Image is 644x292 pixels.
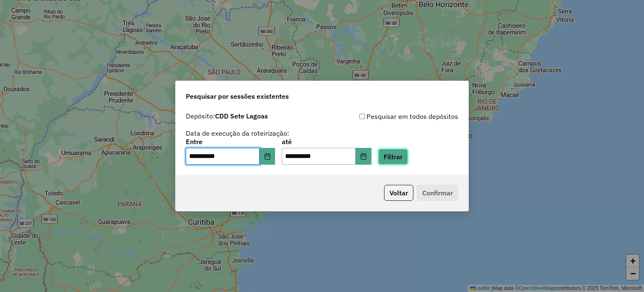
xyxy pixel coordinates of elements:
[384,185,413,201] button: Voltar
[282,137,371,147] label: até
[186,128,289,138] label: Data de execução da roteirização:
[186,137,275,147] label: Entre
[186,111,268,121] label: Depósito:
[378,149,408,165] button: Filtrar
[260,148,275,165] button: Choose Date
[322,111,458,121] div: Pesquisar em todos depósitos
[356,148,371,165] button: Choose Date
[215,112,268,120] strong: CDD Sete Lagoas
[186,91,289,101] span: Pesquisar por sessões existentes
